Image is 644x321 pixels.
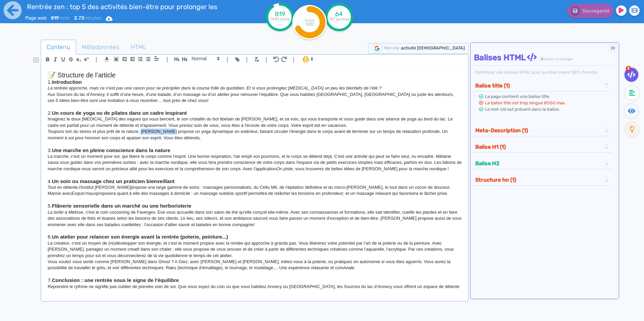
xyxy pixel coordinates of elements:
[74,15,84,21] b: 2.73
[473,158,604,169] button: Balise H2
[125,40,152,55] a: HTML
[473,141,611,152] div: Balise H1 (1)
[47,284,461,296] p: Reprendre le rythme ne signifie pas oublier de prendre soin de soi. Que vous soyez du coin ou que...
[401,45,465,50] span: activité [DEMOGRAPHIC_DATA]
[543,57,573,61] span: erreurs à corriger
[47,234,461,240] h3: 6.
[52,277,179,283] strong: Conclusion : une rentrée sous le signe de l'équilibre
[47,79,461,85] h3: 1.
[47,277,461,283] h3: 7.
[47,153,461,172] p: La marche, c'est un moment pour soi, qui libère le corps comme l'esprit. Une bonne respiration, l...
[25,15,46,21] span: Page web
[52,178,174,184] strong: Un soin ou massage chez un praticien bienveillant
[306,22,314,27] tspan: SEO
[71,191,96,196] em: Exquis'maux
[47,129,461,141] p: Toujours loin du stress et plus prêt de la nature, [PERSON_NAME] propose un yoga dynamique en ext...
[473,125,611,136] div: Meta-Description (1)
[474,69,617,75] div: Optimisez vos balises HTML pour qu’elles soient SEO-friendly.
[52,147,170,153] strong: Une marche en pleine conscience dans la nature
[474,53,617,63] h4: Balises HTML
[329,17,350,22] tspan: /41 termes
[41,40,76,55] a: Contenu
[270,17,290,22] tspan: /901 mots
[473,80,604,91] button: Balise title (1)
[473,125,604,136] button: Meta-Description (1)
[41,38,76,56] span: Contenu
[47,184,461,190] p: Tout en détente, propose une large gamme de soins : massages personnalisés, du Cellu M6, de l'épi...
[52,110,187,116] strong: Un cours de yoga ou de pilates dans un cadre inspirant
[485,94,550,99] span: La page contient une balise title.
[52,79,82,85] strong: Introduction
[52,203,191,209] strong: Flânerie sensorielle dans un marché ou une herboristerie
[293,55,294,64] span: |
[305,18,315,23] tspan: Score
[74,15,101,21] span: minutes
[473,80,611,91] div: Balise title (1)
[47,259,461,271] p: Vous voulez vous sentir comme [PERSON_NAME] dans Ghost ? A Giez, avec [PERSON_NAME] et [PERSON_NA...
[246,55,248,64] span: |
[227,55,228,64] span: |
[47,210,83,215] em: La boîte à Mélisse
[152,55,161,63] span: Aligment
[47,92,461,104] p: Aux Sources du lac d’Annecy, il suffit d’une heure, d’une balade, d’un massage ou d’un atelier po...
[541,57,543,61] span: 3
[372,44,382,53] img: google-serp-logo.png
[47,203,461,209] h3: 5.
[473,158,611,169] div: Balise H2
[47,147,461,153] h3: 3.
[265,55,267,64] span: |
[166,55,168,64] span: |
[299,55,315,63] span: I.Assistant
[275,10,285,18] tspan: 819
[568,4,613,18] button: Sauvegardé
[95,55,97,64] span: |
[125,38,152,56] span: HTML
[47,71,461,79] h2: 📝 Structure de l’article
[47,190,461,197] p: Marine avec proposera quant à elle des massages à domicile : un massage suédois sportif permettra...
[485,100,566,105] span: La balise title est trop longue 81/60 max.
[626,66,631,71] span: 3
[384,45,401,50] span: Mot-clé :
[473,174,604,185] button: Structure hn (1)
[473,141,604,152] button: Balise H1 (1)
[47,116,461,129] p: Imaginez le doux [MEDICAL_DATA] des vagues qui vous bercent, le son cristallin du bol tibétain de...
[473,174,611,185] div: Structure hn (1)
[47,110,461,116] h3: 2.
[47,178,461,184] h3: 4.
[47,85,381,91] em: La rentrée approche, mais ce n’est pas une raison pour se précipiter dans la course folle du quot...
[485,107,560,112] span: Le mot-clé est présent dans la balise.
[52,234,228,240] strong: Un atelier pour relancer son énergie avant la rentrée (poterie, peinture...)
[51,15,59,21] b: 819
[47,240,461,259] p: La création, c'est un moyen de (re)développer son énergie, et c'est le moment propice avec la ren...
[277,166,293,171] em: On piste
[79,185,131,190] em: l'institut [PERSON_NAME]
[47,209,461,228] p: , c'est le coin cocooning de Faverges. Eve vous accueille dans son salon de thé qu'elle conçoit e...
[76,38,125,56] span: Métadonnées
[51,15,70,21] span: mots
[335,10,343,18] tspan: 64
[582,8,610,14] span: Sauvegardé
[76,40,125,55] a: Métadonnées
[25,1,219,12] input: title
